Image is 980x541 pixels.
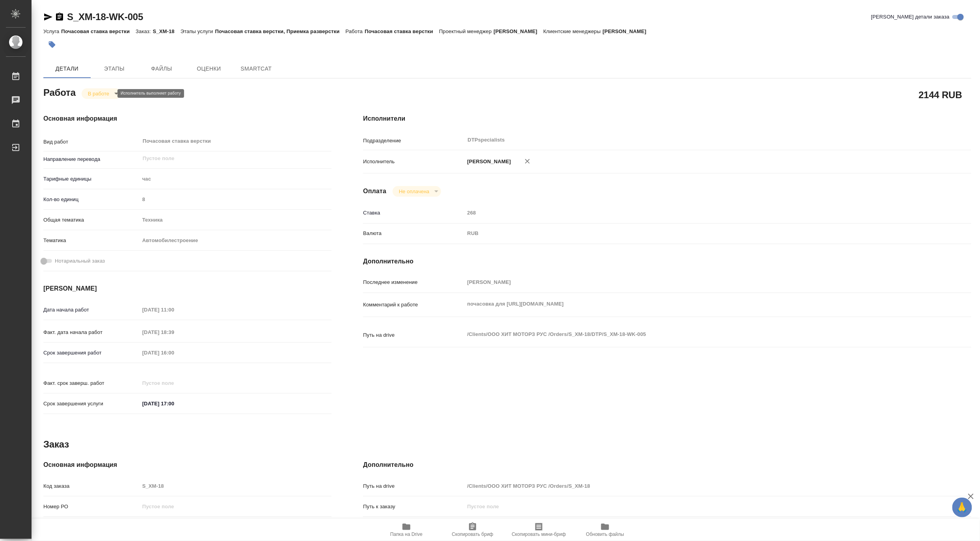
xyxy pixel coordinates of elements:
p: Факт. срок заверш. работ [43,379,140,387]
span: Скопировать бриф [452,532,493,537]
p: Код заказа [43,482,140,490]
a: S_XM-18-WK-005 [67,11,143,22]
button: 🙏 [952,498,972,517]
p: Комментарий к работе [363,301,464,309]
input: Пустое поле [142,154,313,163]
span: 🙏 [956,499,969,516]
input: Пустое поле [140,347,209,358]
h2: Работа [43,85,76,99]
button: Скопировать ссылку [55,12,64,22]
p: Почасовая ставка верстки, Приемка разверстки [215,28,346,34]
p: Почасовая ставка верстки [365,28,439,34]
input: Пустое поле [140,326,209,338]
button: Папка на Drive [373,519,440,541]
p: Тарифные единицы [43,175,140,183]
span: Этапы [95,64,133,74]
p: Этапы услуги [181,28,215,34]
button: Обновить файлы [572,519,638,541]
span: Папка на Drive [390,532,423,537]
p: Подразделение [363,137,464,145]
p: Ставка [363,209,464,217]
h2: 2144 RUB [919,88,962,101]
h2: Заказ [43,438,69,451]
input: Пустое поле [140,377,209,389]
input: Пустое поле [140,480,332,492]
p: [PERSON_NAME] [464,158,511,166]
span: SmartCat [237,64,275,74]
p: Клиентские менеджеры [543,28,603,34]
span: Обновить файлы [586,532,624,537]
button: Удалить исполнителя [519,153,536,170]
p: Исполнитель [363,158,464,166]
h4: Исполнители [363,114,971,123]
p: S_XM-18 [153,28,181,34]
input: Пустое поле [464,276,920,288]
button: Добавить тэг [43,36,61,53]
p: Вид работ [43,138,140,146]
p: Путь на drive [363,331,464,339]
p: Общая тематика [43,216,140,224]
p: Тематика [43,237,140,244]
p: Проектный менеджер [439,28,494,34]
input: Пустое поле [464,480,920,492]
h4: Основная информация [43,460,332,470]
button: Скопировать бриф [440,519,506,541]
h4: Дополнительно [363,257,971,266]
p: Путь на drive [363,482,464,490]
textarea: почасовка для [URL][DOMAIN_NAME] [464,297,920,311]
h4: [PERSON_NAME] [43,284,332,293]
button: Не оплачена [397,188,432,195]
p: Срок завершения услуги [43,400,140,408]
textarea: /Clients/ООО ХИТ МОТОРЗ РУС /Orders/S_XM-18/DTP/S_XM-18-WK-005 [464,328,920,341]
p: [PERSON_NAME] [603,28,652,34]
button: Скопировать ссылку для ЯМессенджера [43,12,53,22]
input: ✎ Введи что-нибудь [140,398,209,409]
span: Скопировать мини-бриф [512,532,566,537]
p: Направление перевода [43,155,140,163]
p: Путь к заказу [363,503,464,511]
p: Работа [346,28,365,34]
input: Пустое поле [464,501,920,512]
p: Последнее изменение [363,278,464,286]
div: Автомобилестроение [140,234,332,247]
h4: Оплата [363,187,386,196]
div: RUB [464,227,920,240]
p: Кол-во единиц [43,196,140,203]
input: Пустое поле [140,304,209,315]
h4: Основная информация [43,114,332,123]
p: Валюта [363,229,464,237]
span: Нотариальный заказ [55,257,105,265]
p: Срок завершения работ [43,349,140,357]
span: Файлы [143,64,181,74]
p: Почасовая ставка верстки [61,28,136,34]
div: Техника [140,213,332,227]
button: Скопировать мини-бриф [506,519,572,541]
div: В работе [393,186,441,197]
input: Пустое поле [464,207,920,218]
p: Заказ: [136,28,153,34]
input: Пустое поле [140,194,332,205]
span: Детали [48,64,86,74]
p: Факт. дата начала работ [43,328,140,336]
p: Дата начала работ [43,306,140,314]
input: Пустое поле [140,501,332,512]
p: Номер РО [43,503,140,511]
p: [PERSON_NAME] [494,28,543,34]
div: В работе [82,88,121,99]
span: [PERSON_NAME] детали заказа [871,13,950,21]
div: час [140,172,332,186]
button: В работе [86,90,112,97]
h4: Дополнительно [363,460,971,470]
p: Услуга [43,28,61,34]
span: Оценки [190,64,228,74]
